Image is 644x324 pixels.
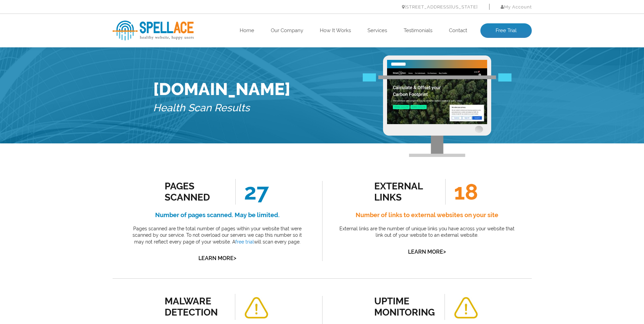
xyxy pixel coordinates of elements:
p: External links are the number of unique links you have across your website that link out of your ... [337,226,517,239]
img: alert [244,297,269,319]
span: 27 [235,179,269,205]
img: alert [453,297,478,319]
a: Learn More> [408,249,446,255]
span: > [443,247,446,256]
h1: [DOMAIN_NAME] [153,79,290,99]
img: Free Webiste Analysis [363,74,511,83]
div: Pages Scanned [165,181,226,203]
div: external links [374,181,435,203]
h5: Health Scan Results [153,99,290,117]
div: malware detection [165,296,226,318]
h4: Number of pages scanned. May be limited. [128,210,307,221]
p: Pages scanned are the total number of pages within your website that were scanned by our service.... [128,226,307,246]
a: Learn More> [198,255,236,261]
h4: Number of links to external websites on your site [337,210,517,221]
img: Free Website Analysis [387,68,487,124]
span: 18 [445,179,478,205]
div: uptime monitoring [374,296,435,318]
img: Free Webiste Analysis [383,55,491,157]
span: > [234,253,236,263]
a: free trial [235,239,254,245]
